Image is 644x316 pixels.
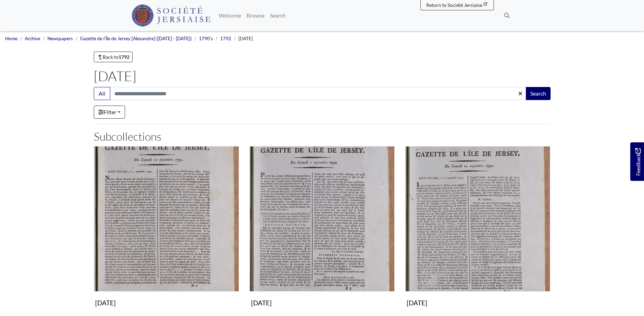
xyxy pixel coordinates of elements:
a: Filter [94,106,125,119]
a: Search [267,9,289,22]
h1: [DATE] [94,68,551,84]
strong: 1792 [118,54,129,60]
h2: Subcollections [94,130,551,143]
a: Back to1792 [94,52,133,62]
a: 22nd September 1792 [DATE] [405,146,550,310]
a: Archive [25,36,40,41]
a: Browse [244,9,267,22]
a: 1790's [199,36,213,41]
a: Newspapers [47,36,73,41]
a: Gazette de l'Île de Jersey [Alexandre] ([DATE] - [DATE]) [80,36,192,41]
a: Would you like to provide feedback? [630,142,644,181]
a: Société Jersiaise logo [132,3,211,28]
a: 1792 [220,36,231,41]
a: 1st September 1792 [DATE] [249,146,395,310]
img: Société Jersiaise [132,4,211,26]
img: 15th September 1792 [94,146,239,292]
a: Welcome [216,9,244,22]
a: Home [5,36,18,41]
span: Feedback [634,148,642,176]
button: Search [526,87,551,100]
input: Search this collection... [110,87,527,100]
a: 15th September 1792 [DATE] [94,146,239,310]
img: 1st September 1792 [249,146,395,292]
span: Return to Société Jersiaise [426,2,482,8]
button: All [94,87,110,100]
img: 22nd September 1792 [405,146,550,292]
span: [DATE] [238,36,253,41]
